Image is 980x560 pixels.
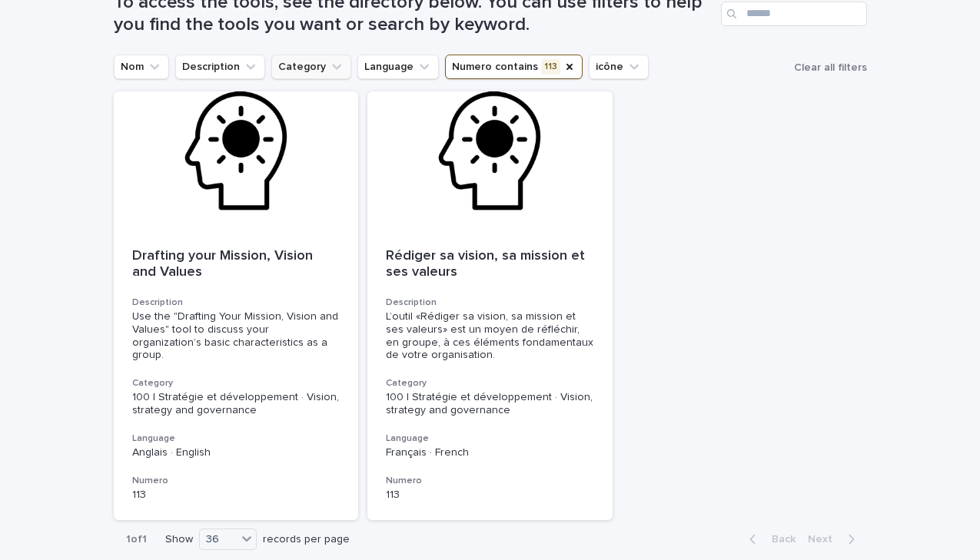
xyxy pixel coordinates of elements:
[589,55,649,79] button: icône
[386,310,594,362] div: L’outil «Rédiger sa vision, sa mission et ses valeurs» est un moyen de réfléchir, en groupe, à ce...
[132,377,341,389] h3: Category
[737,532,802,546] button: Back
[132,475,341,487] h3: Numero
[200,532,237,548] div: 36
[386,475,594,487] h3: Numero
[114,521,159,558] p: 1 of 1
[367,91,613,520] a: Rédiger sa vision, sa mission et ses valeursDescriptionL’outil «Rédiger sa vision, sa mission et ...
[271,55,351,79] button: Category
[762,534,796,545] span: Back
[175,55,265,79] button: Description
[357,55,439,79] button: Language
[132,489,341,502] p: 113
[132,432,341,445] h3: Language
[132,310,341,362] div: Use the "Drafting Your Mission, Vision and Values" tool to discuss your organization’s basic char...
[165,533,193,546] p: Show
[386,391,594,417] p: 100 | Stratégie et développement · Vision, strategy and governance
[802,532,867,546] button: Next
[721,2,867,26] input: Search
[132,297,341,309] h3: Description
[386,297,594,309] h3: Description
[386,377,594,389] h3: Category
[132,391,341,417] p: 100 | Stratégie et développement · Vision, strategy and governance
[263,533,350,546] p: records per page
[808,534,842,545] span: Next
[386,248,594,281] p: Rédiger sa vision, sa mission et ses valeurs
[386,446,594,459] p: Français · French
[788,56,867,79] button: Clear all filters
[114,55,169,79] button: Nom
[132,446,341,459] p: Anglais · English
[132,248,341,281] p: Drafting your Mission, Vision and Values
[794,62,867,73] span: Clear all filters
[445,55,583,79] button: Numero
[386,489,594,502] p: 113
[114,91,359,520] a: Drafting your Mission, Vision and ValuesDescriptionUse the "Drafting Your Mission, Vision and Val...
[386,432,594,445] h3: Language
